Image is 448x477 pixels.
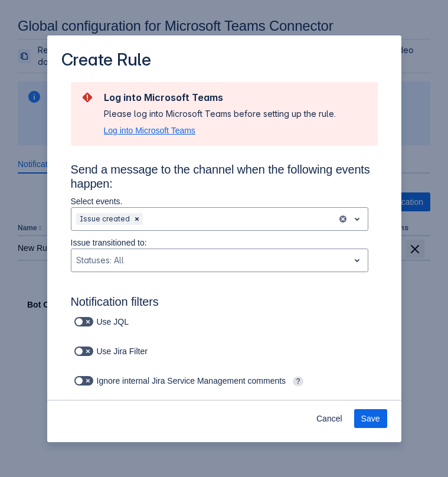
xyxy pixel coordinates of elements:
[76,213,131,225] div: Issue created
[293,377,304,386] span: ?
[71,343,163,360] div: Use Jira Filter
[350,253,364,267] span: open
[71,313,149,330] div: Use JQL
[71,162,378,195] h3: Send a message to the channel when the following events happen:
[61,50,152,73] h3: Create Rule
[132,214,142,224] span: Clear
[71,295,378,313] h3: Notification filters
[71,237,368,249] p: Issue transitioned to:
[104,92,336,103] h2: Log into Microsoft Teams
[309,409,349,428] button: Cancel
[71,195,368,207] p: Select events.
[316,409,342,428] span: Cancel
[71,373,354,389] div: Ignore internal Jira Service Management comments
[350,212,364,226] span: open
[104,108,336,120] div: Please log into Microsoft Teams before setting up the rule.
[361,409,380,428] span: Save
[338,214,348,224] button: clear
[131,213,143,225] div: Remove Issue created
[47,81,401,401] div: Scrollable content
[354,409,387,428] button: Save
[80,90,94,104] span: error
[104,125,195,136] button: Log into Microsoft Teams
